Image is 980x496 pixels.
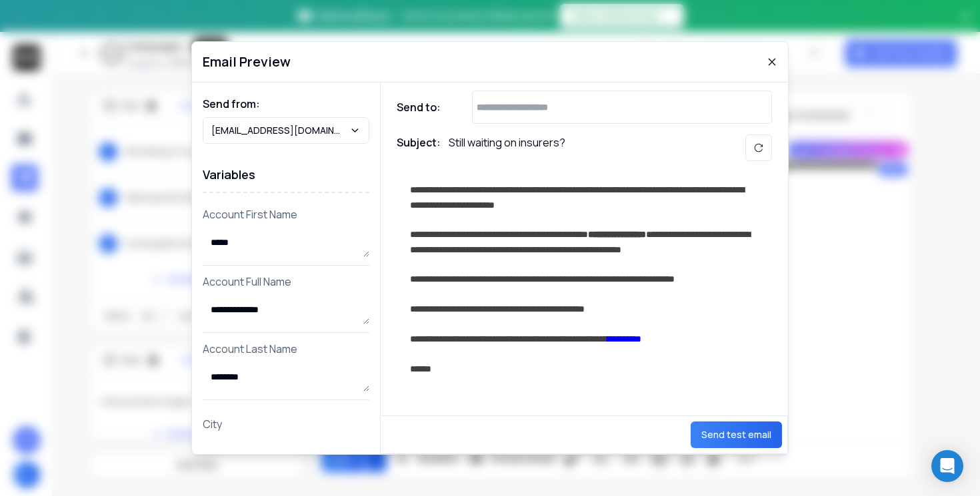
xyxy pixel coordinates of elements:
[203,53,291,71] h1: Email Preview
[203,416,369,432] p: City
[203,96,369,112] h1: Send from:
[449,134,565,161] p: Still waiting on insurers?
[397,134,441,161] h1: Subject:
[211,124,349,137] p: [EMAIL_ADDRESS][DOMAIN_NAME]
[397,99,450,115] h1: Send to:
[203,157,369,193] h1: Variables
[203,341,369,357] p: Account Last Name
[203,274,369,290] p: Account Full Name
[931,450,963,482] div: Open Intercom Messenger
[203,206,369,222] p: Account First Name
[691,421,782,448] button: Send test email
